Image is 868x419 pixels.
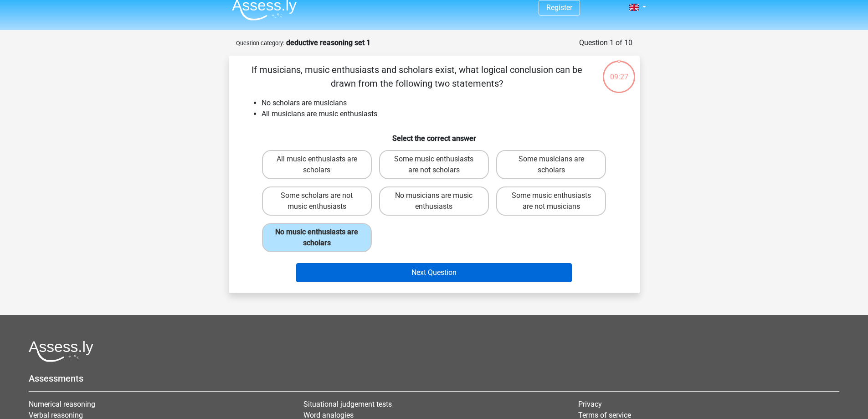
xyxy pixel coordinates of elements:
[496,186,606,216] label: Some music enthusiasts are not musicians
[379,186,489,216] label: No musicians are music enthusiasts
[29,400,95,409] a: Numerical reasoning
[29,341,93,362] img: Assessly logo
[262,223,372,252] label: No music enthusiasts are scholars
[303,400,392,409] a: Situational judgement tests
[262,150,372,179] label: All music enthusiasts are scholars
[262,186,372,216] label: Some scholars are not music enthusiasts
[546,3,572,12] a: Register
[29,373,839,384] h5: Assessments
[602,60,636,83] div: 09:27
[243,127,625,143] h6: Select the correct answer
[379,150,489,179] label: Some music enthusiasts are not scholars
[262,98,625,109] li: No scholars are musicians
[296,263,572,282] button: Next Question
[496,150,606,179] label: Some musicians are scholars
[578,400,602,409] a: Privacy
[286,38,370,47] strong: deductive reasoning set 1
[262,109,625,119] li: All musicians are music enthusiasts
[579,37,632,48] div: Question 1 of 10
[243,63,591,90] p: If musicians, music enthusiasts and scholars exist, what logical conclusion can be drawn from the...
[236,40,284,47] small: Question category:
